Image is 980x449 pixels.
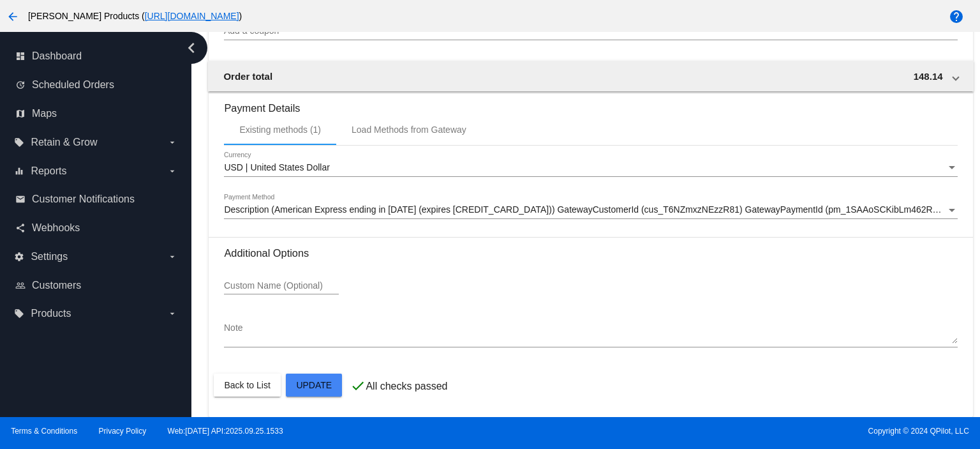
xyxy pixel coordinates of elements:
mat-select: Currency [224,163,957,173]
mat-expansion-panel-header: Order total 148.14 [208,61,973,91]
a: email Customer Notifications [15,189,177,209]
a: people_outline Customers [15,275,177,296]
div: Load Methods from Gateway [352,125,466,135]
a: update Scheduled Orders [15,75,177,95]
mat-icon: check [350,378,366,393]
i: email [15,194,26,204]
button: Back to List [214,374,280,397]
a: dashboard Dashboard [15,46,177,66]
span: Customers [32,280,81,291]
span: Update [296,380,332,390]
span: Maps [32,108,57,119]
i: settings [14,252,24,262]
span: 148.14 [914,71,943,82]
i: chevron_left [181,38,202,58]
div: Existing methods (1) [239,125,321,135]
i: update [15,80,26,90]
a: Privacy Policy [99,427,147,436]
span: Dashboard [32,50,82,62]
span: Scheduled Orders [32,79,114,91]
a: Terms & Conditions [11,427,77,436]
h3: Additional Options [224,247,957,259]
button: Update [286,374,342,397]
i: local_offer [14,137,24,148]
a: map Maps [15,103,177,124]
a: Web:[DATE] API:2025.09.25.1533 [168,427,283,436]
span: Settings [31,251,68,263]
i: local_offer [14,308,24,319]
span: Customer Notifications [32,194,135,205]
i: arrow_drop_down [167,137,177,148]
span: Description (American Express ending in [DATE] (expires [CREDIT_CARD_DATA])) GatewayCustomerId (c... [224,204,974,215]
mat-icon: help [949,9,964,24]
span: USD | United States Dollar [224,162,329,172]
i: arrow_drop_down [167,252,177,262]
mat-icon: arrow_back [5,9,20,24]
i: share [15,223,26,233]
span: [PERSON_NAME] Products ( ) [28,11,242,21]
i: map [15,109,26,119]
input: Custom Name (Optional) [224,281,339,291]
span: Copyright © 2024 QPilot, LLC [501,427,969,436]
span: Reports [31,165,66,177]
span: Products [31,308,71,319]
span: Retain & Grow [31,137,97,148]
p: All checks passed [366,381,447,392]
i: equalizer [14,166,24,176]
span: Back to List [224,380,270,390]
i: dashboard [15,51,26,61]
a: [URL][DOMAIN_NAME] [145,11,239,21]
mat-select: Payment Method [224,205,957,215]
i: people_outline [15,280,26,291]
i: arrow_drop_down [167,308,177,319]
h3: Payment Details [224,93,957,114]
span: Webhooks [32,222,80,234]
a: share Webhooks [15,218,177,238]
i: arrow_drop_down [167,166,177,176]
span: Order total [223,71,272,82]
